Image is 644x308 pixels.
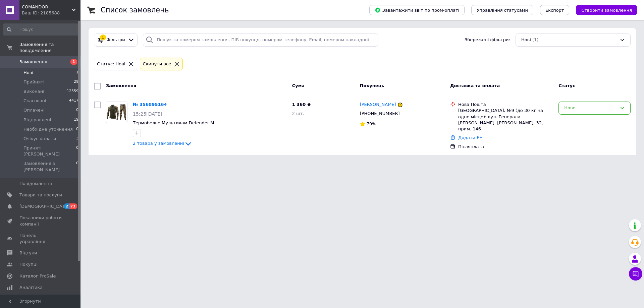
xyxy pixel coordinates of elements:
span: Cума [292,83,305,88]
button: Управління статусами [471,5,533,15]
span: 0 [76,161,78,173]
span: Фільтри [107,37,125,43]
span: Замовлення [106,83,136,88]
div: Нова Пошта [458,102,553,108]
a: Додати ЕН [458,135,483,140]
span: Прийняті [23,79,44,85]
span: Панель управління [19,233,62,245]
span: Оплачені [23,107,45,113]
div: Статус: Нові [96,61,127,68]
span: Завантажити звіт по пром-оплаті [375,7,459,13]
span: Покупці [19,261,38,267]
span: 19 [74,117,78,123]
span: Нові [521,37,531,43]
a: Термобелье Мультикам Defender M [133,120,214,125]
div: Ваш ID: 2185688 [22,10,80,16]
img: Фото товару [106,102,127,123]
span: Повідомлення [19,181,52,187]
div: Нове [564,105,617,112]
span: Виконані [23,88,44,95]
input: Пошук за номером замовлення, ПІБ покупця, номером телефону, Email, номером накладної [143,34,378,47]
span: 15:25[DATE] [133,111,162,117]
span: Приняті [PERSON_NAME] [23,145,76,157]
span: Скасовані [23,98,46,104]
span: Відгуки [19,250,37,256]
button: Чат з покупцем [629,267,642,281]
div: 1 [100,35,106,41]
h1: Список замовлень [101,6,169,14]
a: Створити замовлення [569,7,637,12]
span: Доставка та оплата [450,83,500,88]
span: 1 360 ₴ [292,102,311,107]
button: Завантажити звіт по пром-оплаті [369,5,465,15]
span: Замовлення з [PERSON_NAME] [23,161,76,173]
span: Управління статусами [477,8,528,13]
span: [DEMOGRAPHIC_DATA] [19,203,69,209]
span: Експорт [545,8,564,13]
span: Покупець [360,83,384,88]
a: Фото товару [106,102,127,123]
span: Статус [558,83,575,88]
div: Cкинути все [142,61,173,68]
a: № 356895164 [133,102,167,107]
a: [PERSON_NAME] [360,102,396,108]
button: Експорт [540,5,570,15]
span: Замовлення та повідомлення [19,42,80,54]
span: 79% [367,121,376,126]
span: Каталог ProSale [19,273,56,279]
span: [PHONE_NUMBER] [360,111,400,116]
div: [GEOGRAPHIC_DATA], №9 (до 30 кг на одне місце): вул. Генерала [PERSON_NAME]. [PERSON_NAME], 32, п... [458,108,553,132]
span: Створити замовлення [581,8,632,13]
span: 29 [74,79,78,85]
div: Післяплата [458,144,553,150]
span: 0 [76,145,78,157]
span: Замовлення [19,59,47,65]
span: COMANDOR [22,4,72,10]
span: Нові [23,70,33,76]
span: 0 [76,107,78,113]
span: 1 [76,70,78,76]
span: 0 [76,126,78,132]
span: Аналітика [19,285,43,291]
span: Очікує оплати [23,136,56,142]
span: (1) [532,37,538,42]
span: 2 шт. [292,111,304,116]
span: 3 [76,136,78,142]
span: 4417 [69,98,78,104]
span: 73 [69,203,77,209]
span: Необхідне уточнення [23,126,73,132]
span: Збережені фільтри: [465,37,510,43]
span: 1 [70,59,77,65]
span: Показники роботи компанії [19,215,62,227]
span: 12559 [67,88,78,95]
button: Створити замовлення [576,5,637,15]
input: Пошук [3,23,79,36]
a: 2 товара у замовленні [133,141,192,146]
span: Відправлені [23,117,51,123]
span: Товари та послуги [19,192,62,198]
span: 2 [64,203,69,209]
span: 2 товара у замовленні [133,141,184,146]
